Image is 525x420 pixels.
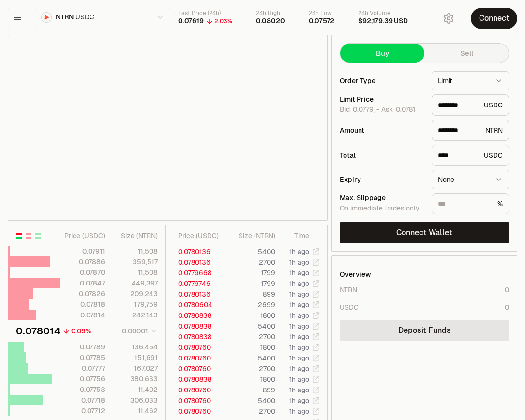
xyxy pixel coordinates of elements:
[289,311,309,320] time: 1h ago
[170,257,225,268] td: 0.0780136
[225,300,276,310] td: 2699
[113,363,157,373] div: 167,027
[432,193,509,214] div: %
[289,332,309,341] time: 1h ago
[289,247,309,256] time: 1h ago
[289,375,309,384] time: 1h ago
[170,268,225,278] td: 0.0779668
[113,374,157,384] div: 380,633
[113,257,157,267] div: 359,517
[170,310,225,321] td: 0.0780838
[289,290,309,299] time: 1h ago
[289,364,309,373] time: 1h ago
[170,406,225,417] td: 0.0780760
[61,406,105,416] div: 0.07712
[25,232,32,240] button: Show Sell Orders Only
[225,395,276,406] td: 5400
[340,127,424,134] div: Amount
[170,289,225,300] td: 0.0780136
[225,353,276,363] td: 5400
[113,300,157,309] div: 179,759
[432,94,509,116] div: USDC
[432,145,509,166] div: USDC
[61,246,105,256] div: 0.07911
[170,278,225,289] td: 0.0779746
[233,231,275,240] div: Size ( NTRN )
[225,246,276,257] td: 5400
[432,120,509,141] div: NTRN
[225,310,276,321] td: 1800
[61,300,105,309] div: 0.07818
[178,231,225,240] div: Price ( USDC )
[340,195,424,201] div: Max. Slippage
[75,13,94,22] span: USDC
[119,325,158,337] button: 0.00001
[284,231,309,240] div: Time
[178,17,204,26] div: 0.07619
[256,10,285,17] div: 24h High
[352,105,375,113] button: 0.0779
[505,302,509,312] div: 0
[61,395,105,405] div: 0.07718
[170,300,225,310] td: 0.0780604
[358,17,407,26] div: $92,179.39 USD
[170,246,225,257] td: 0.0780136
[71,326,91,336] div: 0.09%
[61,289,105,299] div: 0.07826
[34,232,42,240] button: Show Buy Orders Only
[340,176,424,183] div: Expiry
[340,320,509,341] a: Deposit Funds
[61,278,105,288] div: 0.07847
[505,285,509,295] div: 0
[471,8,517,29] button: Connect
[225,331,276,342] td: 2700
[225,257,276,268] td: 2700
[170,321,225,331] td: 0.0780838
[225,278,276,289] td: 1799
[225,406,276,417] td: 2700
[225,289,276,300] td: 899
[61,342,105,352] div: 0.07789
[432,71,509,90] button: Limit
[424,44,509,63] button: Sell
[340,96,424,103] div: Limit Price
[225,374,276,385] td: 1800
[113,342,157,352] div: 136,454
[113,289,157,299] div: 209,243
[113,406,157,416] div: 11,462
[61,268,105,277] div: 0.07870
[381,105,416,114] span: Ask
[309,17,335,26] div: 0.07572
[289,343,309,352] time: 1h ago
[340,77,424,84] div: Order Type
[170,374,225,385] td: 0.0780838
[225,268,276,278] td: 1799
[56,13,74,22] span: NTRN
[61,353,105,362] div: 0.07785
[340,105,379,114] span: Bid -
[61,374,105,384] div: 0.07756
[289,407,309,416] time: 1h ago
[113,385,157,394] div: 11,402
[225,363,276,374] td: 2700
[113,395,157,405] div: 306,033
[170,353,225,363] td: 0.0780760
[61,257,105,267] div: 0.07886
[61,363,105,373] div: 0.07777
[289,258,309,267] time: 1h ago
[113,268,157,277] div: 11,508
[214,17,232,25] div: 2.03%
[16,324,60,338] div: 0.078014
[8,35,327,220] iframe: Financial Chart
[170,363,225,374] td: 0.0780760
[225,385,276,395] td: 899
[61,385,105,394] div: 0.07753
[340,270,371,279] div: Overview
[309,10,335,17] div: 24h Low
[113,310,157,320] div: 242,143
[289,279,309,288] time: 1h ago
[178,10,232,17] div: Last Price (24h)
[113,353,157,362] div: 151,691
[340,204,424,213] div: On immediate trades only
[170,331,225,342] td: 0.0780838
